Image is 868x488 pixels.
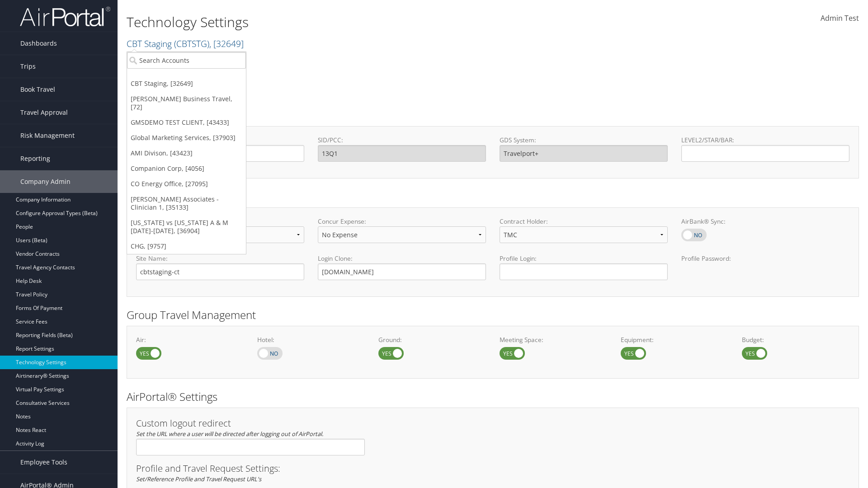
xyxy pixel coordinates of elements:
[209,38,244,50] span: , [ 32649 ]
[136,464,849,473] h3: Profile and Travel Request Settings:
[500,263,668,280] input: Profile Login:
[500,335,607,344] label: Meeting Space:
[20,451,67,474] span: Employee Tools
[127,115,246,130] a: GMSDEMO TEST CLIENT, [43433]
[127,389,859,404] h2: AirPortal® Settings
[127,145,246,161] a: AMI Divison, [43423]
[127,108,852,123] h2: GDS
[318,136,486,145] label: SID/PCC:
[127,307,859,323] h2: Group Travel Management
[257,335,365,344] label: Hotel:
[621,335,728,344] label: Equipment:
[20,32,57,55] span: Dashboards
[127,176,246,192] a: CO Energy Office, [27095]
[127,189,859,204] h2: Online Booking Tool
[681,217,849,226] label: AirBank® Sync:
[136,335,244,344] label: Air:
[318,217,486,226] label: Concur Expense:
[20,6,110,27] img: airportal-logo.png
[127,52,246,69] input: Search Accounts
[20,55,36,78] span: Trips
[174,38,209,50] span: ( CBTSTG )
[20,78,55,101] span: Book Travel
[136,254,304,263] label: Site Name:
[127,239,246,254] a: CHG, [9757]
[742,335,849,344] label: Budget:
[127,161,246,176] a: Companion Corp, [4056]
[20,147,50,170] span: Reporting
[20,101,68,124] span: Travel Approval
[681,136,849,145] label: LEVEL2/STAR/BAR:
[500,217,668,226] label: Contract Holder:
[378,335,486,344] label: Ground:
[127,13,615,32] h1: Technology Settings
[681,229,707,241] label: AirBank® Sync
[136,430,323,438] em: Set the URL where a user will be directed after logging out of AirPortal.
[821,13,859,23] span: Admin Test
[500,136,668,145] label: GDS System:
[127,38,244,50] a: CBT Staging
[318,254,486,263] label: Login Clone:
[127,130,246,145] a: Global Marketing Services, [37903]
[127,215,246,239] a: [US_STATE] vs [US_STATE] A & M [DATE]-[DATE], [36904]
[681,254,849,280] label: Profile Password:
[136,419,365,428] h3: Custom logout redirect
[136,475,261,483] em: Set/Reference Profile and Travel Request URL's
[821,5,859,33] a: Admin Test
[127,76,246,91] a: CBT Staging, [32649]
[127,192,246,215] a: [PERSON_NAME] Associates - Clinician 1, [35133]
[500,254,668,280] label: Profile Login:
[20,124,75,147] span: Risk Management
[127,91,246,115] a: [PERSON_NAME] Business Travel, [72]
[20,170,71,193] span: Company Admin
